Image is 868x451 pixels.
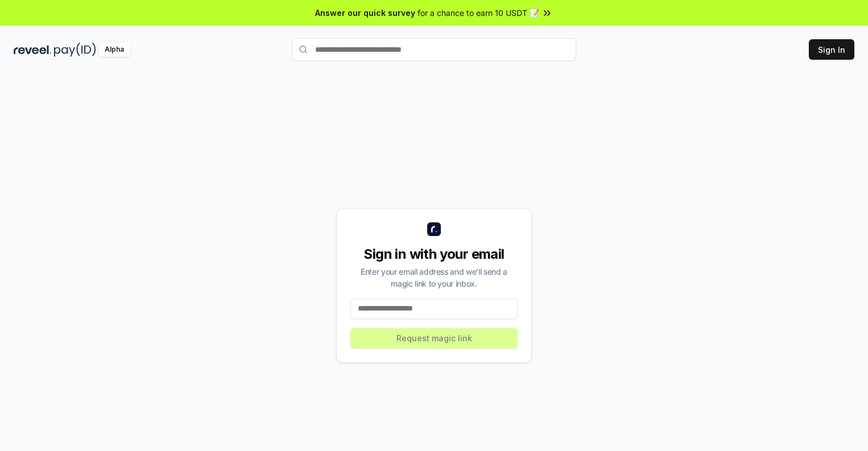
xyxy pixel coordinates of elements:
[98,43,130,57] div: Alpha
[350,266,518,289] div: Enter your email address and we’ll send a magic link to your inbox.
[315,7,415,19] span: Answer our quick survey
[418,7,539,19] span: for a chance to earn 10 USDT 📝
[809,39,854,60] button: Sign In
[350,245,518,263] div: Sign in with your email
[14,43,52,57] img: reveel_dark
[427,222,441,236] img: logo_small
[54,43,96,57] img: pay_id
